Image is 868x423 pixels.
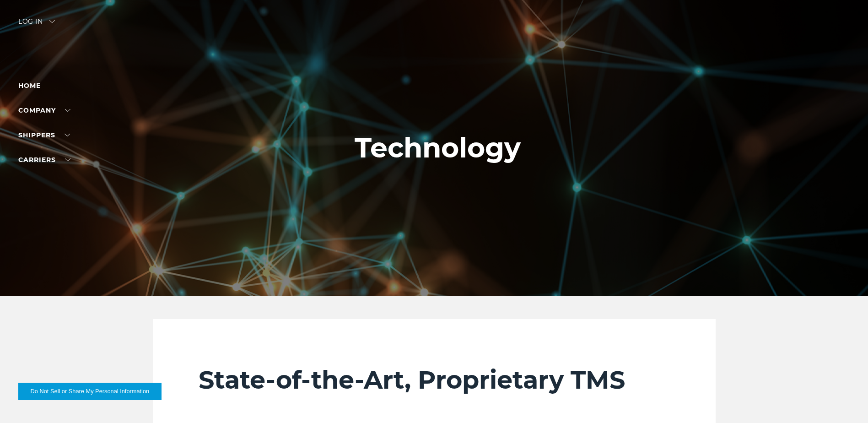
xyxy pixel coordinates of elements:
h2: State-of-the-Art, Proprietary TMS [199,365,670,395]
img: arrow [49,20,55,23]
h1: Technology [355,132,521,163]
a: Carriers [18,156,70,164]
a: Company [18,106,70,114]
a: SHIPPERS [18,131,70,139]
button: Do Not Sell or Share My Personal Information [18,383,162,400]
a: Home [18,81,41,90]
img: kbx logo [400,18,469,59]
div: Log in [18,18,55,32]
